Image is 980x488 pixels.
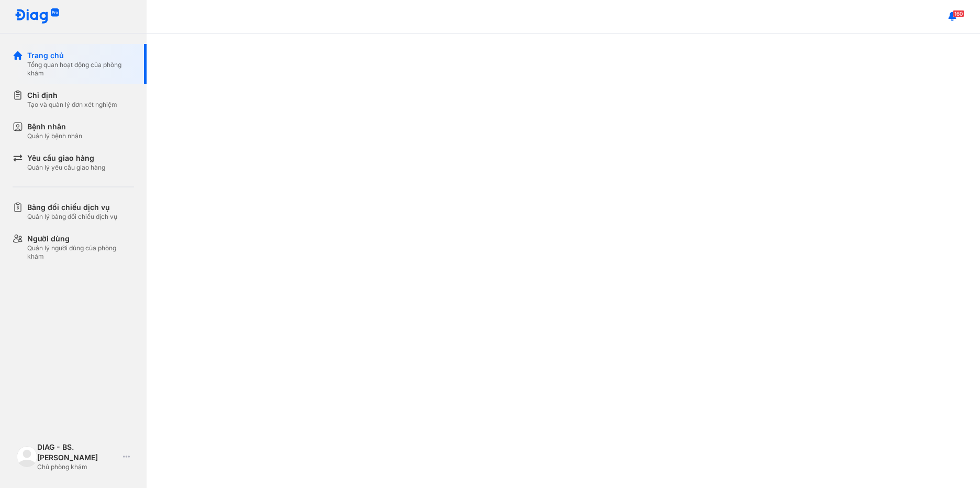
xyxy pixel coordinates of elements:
[27,61,134,77] div: Tổng quan hoạt động của phòng khám
[37,442,119,463] div: DIAG - BS. [PERSON_NAME]
[27,213,117,221] div: Quản lý bảng đối chiếu dịch vụ
[953,10,964,17] span: 160
[27,90,117,101] div: Chỉ định
[27,101,117,109] div: Tạo và quản lý đơn xét nghiệm
[27,50,134,61] div: Trang chủ
[17,446,37,467] img: logo
[15,8,60,25] img: logo
[37,463,119,471] div: Chủ phòng khám
[27,153,105,163] div: Yêu cầu giao hàng
[27,202,117,213] div: Bảng đối chiếu dịch vụ
[27,121,82,132] div: Bệnh nhân
[27,234,134,244] div: Người dùng
[27,132,82,140] div: Quản lý bệnh nhân
[27,244,134,261] div: Quản lý người dùng của phòng khám
[27,163,105,172] div: Quản lý yêu cầu giao hàng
